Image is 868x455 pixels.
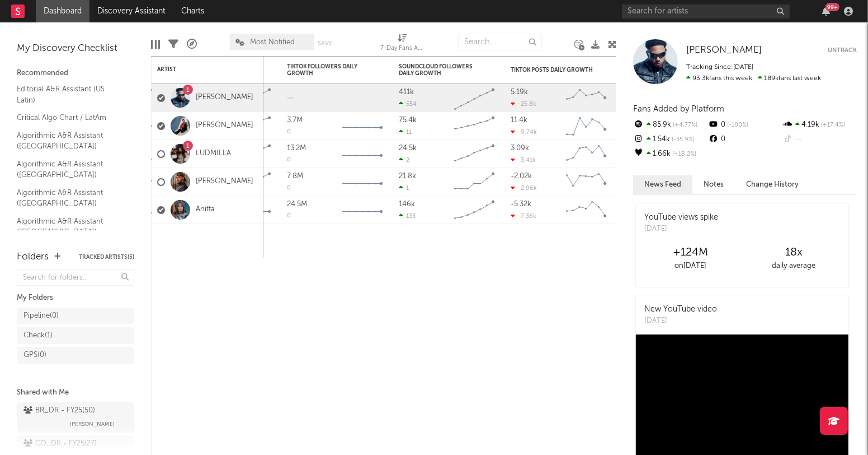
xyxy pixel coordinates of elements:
div: My Folders [17,291,134,305]
div: TikTok Followers Daily Growth [287,63,371,77]
input: Search for artists [622,4,790,18]
a: [PERSON_NAME] [196,93,253,103]
svg: Chart title [225,84,276,112]
div: 75.4k [399,117,417,124]
div: Artist [157,66,241,73]
div: TikTok Posts Daily Growth [511,67,595,73]
div: A&R Pipeline [187,28,197,61]
div: Pipeline ( 0 ) [23,309,59,323]
div: -5.32k [511,201,531,208]
div: 0 [287,129,291,135]
div: CO_DR - FY25 ( 27 ) [23,437,97,451]
button: Change History [735,175,810,194]
div: -3.41k [511,156,536,164]
button: Tracked Artists(5) [79,254,134,260]
div: 3.09k [511,145,529,152]
svg: Chart title [337,196,388,224]
svg: Chart title [449,196,499,224]
div: 99 + [825,3,839,11]
div: 3.7M [287,117,303,124]
div: 0 [707,118,782,132]
div: 11.4k [511,117,527,124]
a: [PERSON_NAME] [196,121,253,131]
span: +4.77 % [671,122,697,128]
div: -25.8k [511,100,536,108]
svg: Chart title [225,196,276,224]
button: Untrack [828,45,857,56]
span: [PERSON_NAME] [686,45,762,55]
svg: Chart title [337,140,388,168]
span: Tracking Since: [DATE] [686,64,753,71]
div: 1 [399,184,409,192]
svg: Chart title [225,168,276,196]
div: 0 [707,132,782,147]
div: 13.2M [287,145,306,152]
div: [DATE] [644,315,717,327]
div: -9.74k [511,128,537,136]
a: BR_DR - FY25(50)[PERSON_NAME] [17,402,134,433]
div: -2.02k [511,173,532,180]
div: 21.8k [399,173,416,180]
div: 0 [287,157,291,163]
svg: Chart title [225,112,276,140]
div: Shared with Me [17,386,134,400]
div: 1.54k [633,132,707,147]
div: 24.5M [287,201,307,208]
a: [PERSON_NAME] [196,177,253,187]
div: -7.36k [511,212,536,220]
button: 99+ [822,7,830,16]
button: Notes [692,175,735,194]
div: 146k [399,201,415,208]
svg: Chart title [225,140,276,168]
a: Algorithmic A&R Assistant ([GEOGRAPHIC_DATA]) [17,158,123,181]
a: Pipeline(0) [17,308,134,324]
span: Most Notified [250,39,295,46]
svg: Chart title [561,140,611,168]
div: 554 [399,100,417,108]
svg: Chart title [449,84,499,112]
div: 0 [287,185,291,191]
div: 7.8M [287,173,303,180]
div: BR_DR - FY25 ( 50 ) [23,404,95,417]
a: Critical Algo Chart / LatAm [17,112,123,124]
div: 11 [399,128,412,136]
button: Save [318,40,332,47]
span: +17.4 % [820,122,846,128]
div: 85.9k [633,118,707,132]
div: 2 [399,156,409,164]
div: YouTube views spike [644,212,718,224]
span: 93.3k fans this week [686,75,752,82]
input: Search for folders... [17,270,134,286]
a: Editorial A&R Assistant (US Latin) [17,83,123,106]
a: GPS(0) [17,347,134,364]
svg: Chart title [561,84,611,112]
div: Check ( 1 ) [23,329,53,342]
div: 0 [287,213,291,219]
div: My Discovery Checklist [17,42,134,55]
input: Search... [458,34,542,50]
div: 4.19k [782,118,857,132]
div: 1.66k [633,147,707,161]
div: 411k [399,89,414,96]
a: [PERSON_NAME] [686,45,762,56]
svg: Chart title [449,168,499,196]
a: Anitta [196,205,215,215]
div: Folders [17,250,49,264]
div: -- [782,132,857,147]
div: 18 x [742,246,846,259]
div: Filters [168,28,178,61]
a: Check(1) [17,327,134,344]
div: 24.5k [399,145,417,152]
div: on [DATE] [639,259,742,273]
div: GPS ( 0 ) [23,349,46,362]
div: SoundCloud Followers Daily Growth [399,63,483,77]
a: Algorithmic A&R Assistant ([GEOGRAPHIC_DATA]) [17,215,123,238]
div: -2.96k [511,184,537,192]
div: +124M [639,246,742,259]
div: 7-Day Fans Added (7-Day Fans Added) [380,28,425,61]
div: 133 [399,212,416,220]
svg: Chart title [561,196,611,224]
div: Edit Columns [151,28,160,61]
div: Recommended [17,67,134,80]
div: New YouTube video [644,304,717,315]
